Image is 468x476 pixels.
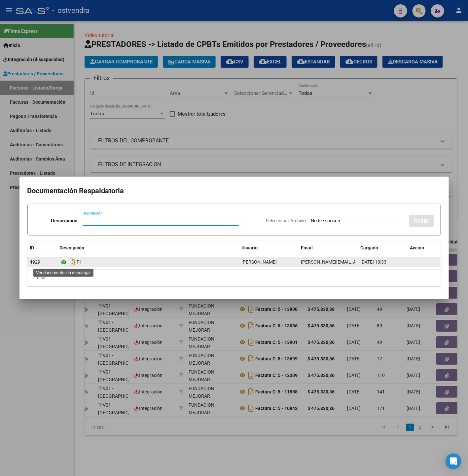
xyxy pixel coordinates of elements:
datatable-header-cell: Usuario [239,241,299,255]
datatable-header-cell: Accion [408,241,441,255]
div: Open Intercom Messenger [446,454,461,469]
span: ID [30,245,34,250]
span: Email [301,245,313,250]
div: Pl [60,257,236,267]
span: [PERSON_NAME] [242,259,277,265]
h2: Documentación Respaldatoria [27,185,441,197]
span: Seleccionar Archivo [266,218,306,223]
span: 4929 [30,259,41,265]
button: SUBIR [409,215,434,227]
span: Cargado [361,245,378,250]
i: Descargar documento [68,257,77,267]
span: Accion [410,245,424,250]
datatable-header-cell: Email [299,241,358,255]
p: Descripción [51,217,77,225]
datatable-header-cell: Descripción [57,241,239,255]
datatable-header-cell: Cargado [358,241,408,255]
span: [DATE] 10:33 [361,259,387,265]
span: Descripción [60,245,85,250]
span: [PERSON_NAME][EMAIL_ADDRESS][DOMAIN_NAME] [301,259,410,265]
span: Usuario [242,245,258,250]
span: SUBIR [414,218,429,224]
div: 1 total [27,270,441,286]
datatable-header-cell: ID [27,241,57,255]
